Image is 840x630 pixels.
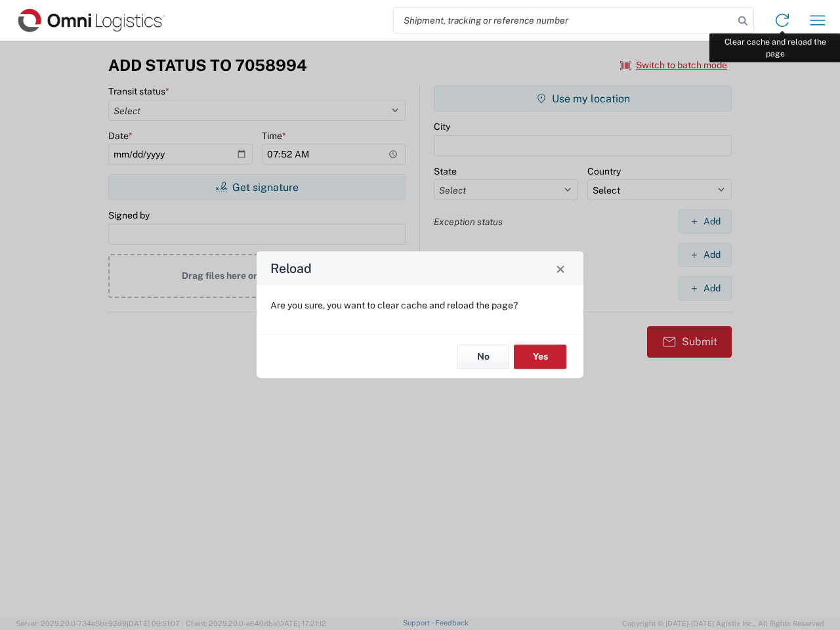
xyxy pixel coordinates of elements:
p: Are you sure, you want to clear cache and reload the page? [270,299,570,311]
h4: Reload [270,259,312,278]
button: Yes [514,345,566,369]
input: Shipment, tracking or reference number [394,8,734,33]
button: No [457,345,509,369]
button: Close [551,259,570,278]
